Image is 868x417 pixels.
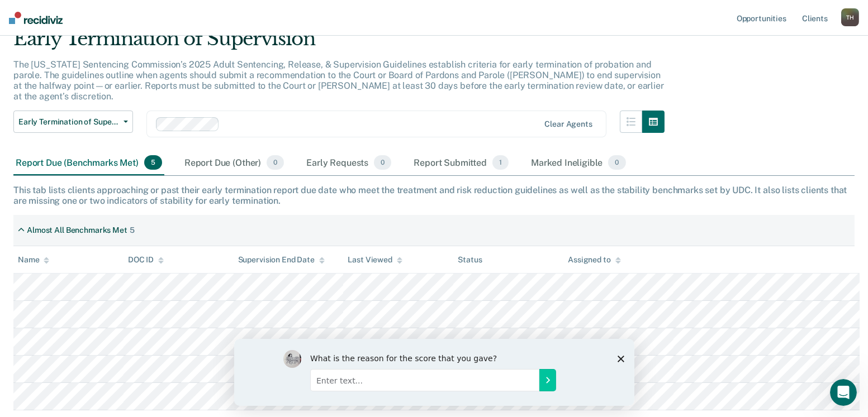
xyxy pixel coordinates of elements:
p: The [US_STATE] Sentencing Commission’s 2025 Adult Sentencing, Release, & Supervision Guidelines e... [13,59,664,102]
div: Report Due (Benchmarks Met)5 [13,151,164,175]
span: 0 [374,155,391,170]
div: Report Submitted1 [411,151,511,175]
div: This tab lists clients approaching or past their early termination report due date who meet the t... [13,185,855,206]
iframe: To enrich screen reader interactions, please activate Accessibility in Grammarly extension settings [234,339,634,406]
iframe: Intercom live chat [830,379,857,406]
div: 5 [130,226,135,235]
div: Status [458,255,482,265]
div: Last Viewed [348,255,402,265]
div: Early Requests0 [304,151,393,175]
button: TH [841,8,859,26]
div: Clear agents [544,119,592,129]
div: Name [18,255,49,265]
div: Almost All Benchmarks Met5 [13,221,139,239]
span: 5 [144,155,162,170]
div: Early Termination of Supervision [13,27,665,59]
span: Early Termination of Supervision [18,117,119,127]
span: 0 [608,155,625,170]
div: DOC ID [128,255,164,265]
div: Assigned to [568,255,620,265]
div: Supervision End Date [238,255,325,265]
span: 1 [492,155,509,170]
div: Report Due (Other)0 [182,151,286,175]
button: Early Termination of Supervision [13,111,133,133]
span: 0 [267,155,284,170]
img: Recidiviz [9,12,63,24]
div: T H [841,8,859,26]
div: Almost All Benchmarks Met [27,226,127,235]
div: Marked Ineligible0 [529,151,628,175]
